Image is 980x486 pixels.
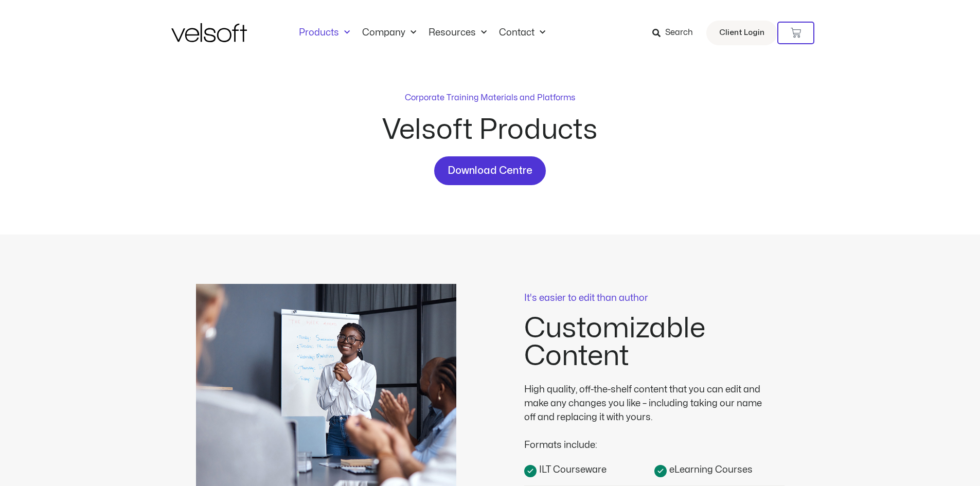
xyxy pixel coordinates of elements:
span: eLearning Courses [667,463,753,477]
nav: Menu [293,27,551,39]
a: ILT Courseware [524,462,654,477]
h2: Customizable Content [524,315,785,370]
img: Velsoft Training Materials [171,23,247,42]
a: Search [652,24,700,42]
h2: Velsoft Products [305,116,675,144]
a: Download Centre [434,156,546,185]
span: ILT Courseware [537,463,607,477]
a: CompanyMenu Toggle [356,27,422,39]
a: ContactMenu Toggle [493,27,551,39]
a: ProductsMenu Toggle [293,27,356,39]
a: ResourcesMenu Toggle [422,27,493,39]
a: Client Login [706,21,777,45]
p: Corporate Training Materials and Platforms [405,92,575,104]
span: Search [665,26,693,40]
span: Download Centre [448,163,532,179]
p: It's easier to edit than author [524,294,785,303]
span: Client Login [719,26,764,40]
div: High quality, off-the-shelf content that you can edit and make any changes you like – including t... [524,383,771,424]
div: Formats include: [524,424,771,452]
